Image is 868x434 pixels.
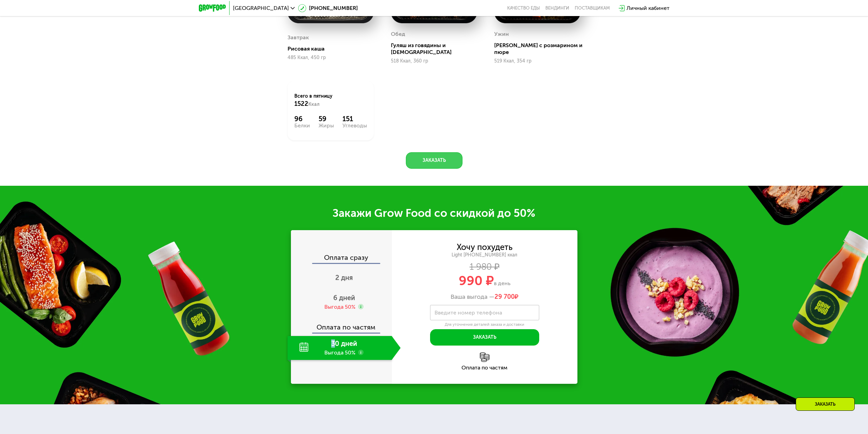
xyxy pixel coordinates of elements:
[430,322,539,327] div: Для уточнения деталей заказа и доставки
[294,123,310,128] div: Белки
[342,115,367,123] div: 151
[430,329,539,346] button: Заказать
[294,93,367,108] div: Всего в пятницу
[288,55,374,60] div: 485 Ккал, 450 гр
[292,317,392,333] div: Оплата по частям
[494,29,509,39] div: Ужин
[319,115,334,123] div: 59
[435,311,502,314] label: Введите номер телефона
[392,293,577,301] div: Ваша выгода —
[335,274,353,282] span: 2 дня
[298,4,358,12] a: [PHONE_NUMBER]
[391,42,483,56] div: Гуляш из говядины и [DEMOGRAPHIC_DATA]
[406,152,462,169] button: Заказать
[391,29,405,39] div: Обед
[294,115,310,123] div: 96
[494,42,586,56] div: [PERSON_NAME] с розмарином и пюре
[495,293,515,300] span: 29 700
[392,263,577,271] div: 1 980 ₽
[494,58,580,64] div: 519 Ккал, 354 гр
[507,5,540,11] a: Качество еды
[392,365,577,370] div: Оплата по частям
[294,100,308,108] span: 1522
[545,5,569,11] a: Вендинги
[292,254,392,263] div: Оплата сразу
[324,303,355,311] div: Выгода 50%
[233,5,289,11] span: [GEOGRAPHIC_DATA]
[575,5,610,11] div: поставщикам
[333,294,355,302] span: 6 дней
[459,273,494,289] span: 990 ₽
[342,123,367,128] div: Углеводы
[288,32,309,43] div: Завтрак
[495,293,518,301] span: ₽
[288,45,379,52] div: Рисовая каша
[319,123,334,128] div: Жиры
[796,397,855,411] div: Заказать
[627,4,670,12] div: Личный кабинет
[392,252,577,258] div: Light [PHONE_NUMBER] ккал
[494,280,511,286] span: в день
[391,58,477,64] div: 518 Ккал, 360 гр
[308,101,320,107] span: Ккал
[457,243,513,251] div: Хочу похудеть
[480,352,489,362] img: l6xcnZfty9opOoJh.png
